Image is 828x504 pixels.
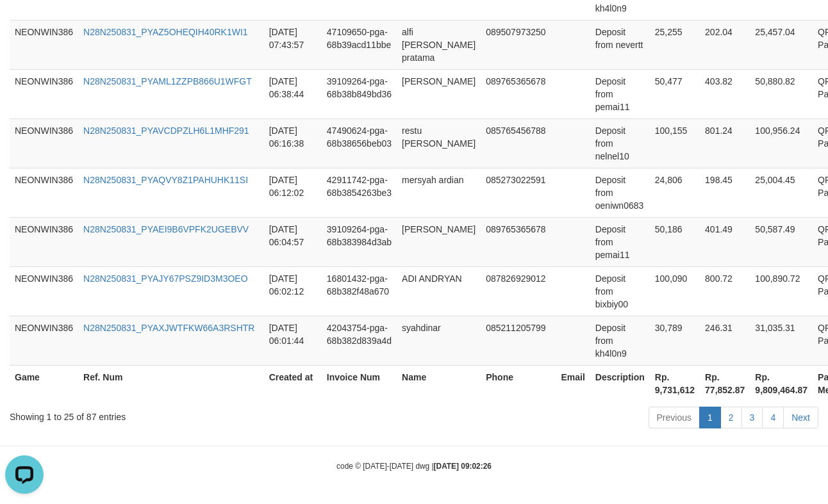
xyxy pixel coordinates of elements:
td: 100,890.72 [750,266,813,316]
td: 801.24 [700,118,750,168]
td: 50,880.82 [750,69,813,118]
td: Deposit from nevertt [590,20,650,69]
a: 2 [720,407,742,428]
td: 31,035.31 [750,316,813,365]
th: Phone [481,365,556,402]
a: N28N250831_PYAML1ZZPB866U1WFGT [83,76,252,86]
a: Next [783,407,818,428]
div: Showing 1 to 25 of 87 entries [10,405,335,423]
th: Rp. 77,852.87 [700,365,750,402]
td: [DATE] 06:04:57 [264,217,322,266]
td: 39109264-pga-68b383984d3ab [322,217,397,266]
a: 3 [741,407,763,428]
th: Email [556,365,590,402]
a: N28N250831_PYAZ5OHEQIH40RK1WI1 [83,27,248,37]
th: Description [590,365,650,402]
strong: [DATE] 09:02:26 [434,462,492,471]
td: 47490624-pga-68b38656beb03 [322,118,397,168]
th: Created at [264,365,322,402]
td: 089765365678 [481,69,556,118]
td: 39109264-pga-68b38b849bd36 [322,69,397,118]
td: 403.82 [700,69,750,118]
td: restu [PERSON_NAME] [397,118,481,168]
th: Rp. 9,731,612 [650,365,700,402]
td: Deposit from bixbiy00 [590,266,650,316]
td: 42043754-pga-68b382d839a4d [322,316,397,365]
td: 100,155 [650,118,700,168]
td: [DATE] 06:02:12 [264,266,322,316]
button: Open LiveChat chat widget [5,5,44,44]
td: alfi [PERSON_NAME] pratama [397,20,481,69]
td: 085765456788 [481,118,556,168]
small: code © [DATE]-[DATE] dwg | [336,462,492,471]
a: N28N250831_PYAXJWTFKW66A3RSHTR [83,323,254,333]
td: 089507973250 [481,20,556,69]
a: Previous [649,407,700,428]
td: 25,255 [650,20,700,69]
td: 50,587.49 [750,217,813,266]
a: 1 [699,407,721,428]
a: N28N250831_PYAQVY8Z1PAHUHK11SI [83,175,248,185]
td: 100,090 [650,266,700,316]
td: 50,186 [650,217,700,266]
td: NEONWIN386 [10,266,78,316]
td: 401.49 [700,217,750,266]
td: NEONWIN386 [10,217,78,266]
td: [PERSON_NAME] [397,69,481,118]
td: NEONWIN386 [10,168,78,217]
a: 4 [762,407,784,428]
td: NEONWIN386 [10,118,78,168]
th: Rp. 9,809,464.87 [750,365,813,402]
th: Invoice Num [322,365,397,402]
td: NEONWIN386 [10,316,78,365]
td: [DATE] 06:38:44 [264,69,322,118]
td: 100,956.24 [750,118,813,168]
th: Ref. Num [78,365,264,402]
td: NEONWIN386 [10,69,78,118]
th: Name [397,365,481,402]
td: Deposit from nelnel10 [590,118,650,168]
td: [PERSON_NAME] [397,217,481,266]
td: NEONWIN386 [10,20,78,69]
td: 16801432-pga-68b382f48a670 [322,266,397,316]
td: 42911742-pga-68b3854263be3 [322,168,397,217]
a: N28N250831_PYAVCDPZLH6L1MHF291 [83,126,249,136]
td: 087826929012 [481,266,556,316]
td: Deposit from pemai11 [590,217,650,266]
td: 30,789 [650,316,700,365]
a: N28N250831_PYAJY67PSZ9ID3M3OEO [83,273,248,284]
a: N28N250831_PYAEI9B6VPFK2UGEBVV [83,224,249,234]
td: 25,004.45 [750,168,813,217]
td: 085273022591 [481,168,556,217]
td: Deposit from oeniwn0683 [590,168,650,217]
td: 47109650-pga-68b39acd11bbe [322,20,397,69]
td: 25,457.04 [750,20,813,69]
td: [DATE] 06:16:38 [264,118,322,168]
td: 085211205799 [481,316,556,365]
td: ADI ANDRYAN [397,266,481,316]
td: [DATE] 06:12:02 [264,168,322,217]
td: 50,477 [650,69,700,118]
td: mersyah ardian [397,168,481,217]
td: 198.45 [700,168,750,217]
td: 089765365678 [481,217,556,266]
td: Deposit from pemai11 [590,69,650,118]
td: 24,806 [650,168,700,217]
td: syahdinar [397,316,481,365]
th: Game [10,365,78,402]
td: 800.72 [700,266,750,316]
td: [DATE] 06:01:44 [264,316,322,365]
td: Deposit from kh4l0n9 [590,316,650,365]
td: [DATE] 07:43:57 [264,20,322,69]
td: 246.31 [700,316,750,365]
td: 202.04 [700,20,750,69]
